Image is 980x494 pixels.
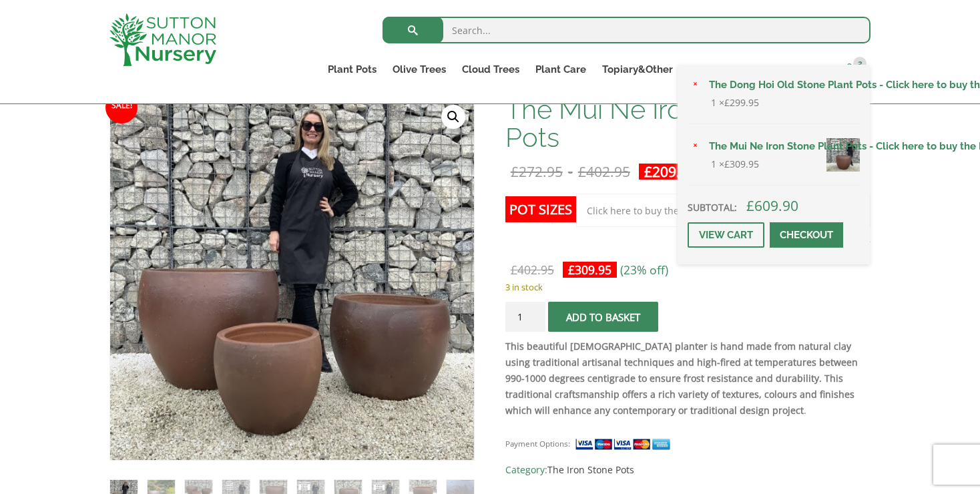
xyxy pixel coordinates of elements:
span: 1 × [711,95,759,111]
p: 3 in stock [505,279,871,295]
a: Remove The Mui Ne Iron Stone Plant Pots - Click here to buy the Largest pot In The Picture from b... [688,140,702,154]
strong: This beautiful [DEMOGRAPHIC_DATA] planter is hand made from natural clay using traditional artisa... [505,340,858,417]
bdi: 402.95 [578,162,630,181]
a: The Dong Hoi Old Stone Plant Pots - Click here to buy the 2nd to Largest Pot In The Picture [701,75,860,95]
a: Checkout [770,222,843,248]
a: Topiary&Other [594,60,681,79]
bdi: 309.95 [568,262,611,278]
strong: Subtotal: [688,201,737,214]
bdi: 609.90 [746,196,798,215]
img: logo [109,13,216,66]
img: payment supported [575,437,675,451]
button: Add to basket [548,302,658,332]
span: (23% off) [620,262,668,278]
bdi: 299.95 [724,96,759,109]
a: Plant Care [527,60,594,79]
a: Cloud Trees [454,60,527,79]
span: £ [511,162,519,181]
input: Search... [383,17,871,43]
a: The Iron Stone Pots [547,463,634,476]
a: Delivery [726,60,782,79]
input: Product quantity [505,302,545,332]
bdi: 309.95 [724,158,759,170]
a: About [681,60,726,79]
span: 2 [853,57,867,70]
span: £ [746,196,754,215]
img: The Dong Hoi Old Stone Plant Pots - Click here to buy the 2nd to Largest Pot In The Picture [826,77,860,110]
bdi: 272.95 [511,162,563,181]
span: Category: [505,462,871,478]
span: £ [568,262,575,278]
h1: The Mui Ne Iron Stone Plant Pots [505,95,871,152]
a: Plant Pots [320,60,385,79]
bdi: 402.95 [511,262,554,278]
a: Remove The Dong Hoi Old Stone Plant Pots - Click here to buy the 2nd to Largest Pot In The Pictur... [688,78,702,93]
p: . [505,338,871,419]
a: Olive Trees [385,60,454,79]
a: View cart [688,222,764,248]
small: Payment Options: [505,439,570,449]
a: Contact [782,60,836,79]
span: £ [511,262,517,278]
a: The Mui Ne Iron Stone Plant Pots - Click here to buy the Largest pot In The Picture [701,136,860,156]
span: £ [724,158,730,170]
img: The Mui Ne Iron Stone Plant Pots - Click here to buy the Largest pot In The Picture [826,138,860,172]
span: £ [578,162,586,181]
span: Sale! [105,91,138,123]
a: 2 [836,60,871,79]
span: £ [644,162,652,181]
label: Pot Sizes [505,196,576,222]
ins: - [639,164,769,180]
a: View full-screen image gallery [441,105,465,129]
span: 1 × [711,156,759,172]
del: - [505,164,636,180]
bdi: 209.95 [644,162,696,181]
span: £ [724,96,730,109]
